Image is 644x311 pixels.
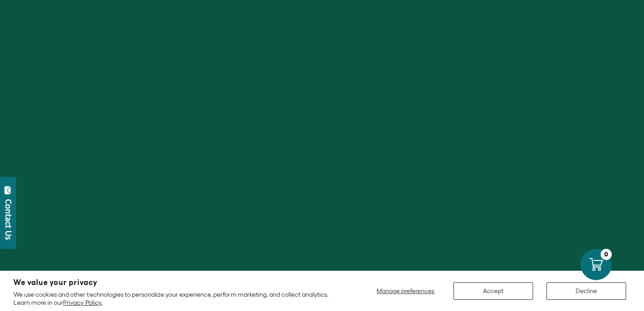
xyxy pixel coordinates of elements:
[547,282,626,300] button: Decline
[371,282,440,300] button: Manage preferences
[377,287,434,294] span: Manage preferences
[13,279,340,286] h2: We value your privacy
[4,199,13,240] div: Contact Us
[601,249,612,260] div: 0
[13,290,340,307] p: We use cookies and other technologies to personalize your experience, perform marketing, and coll...
[453,282,533,300] button: Accept
[63,299,102,306] a: Privacy Policy.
